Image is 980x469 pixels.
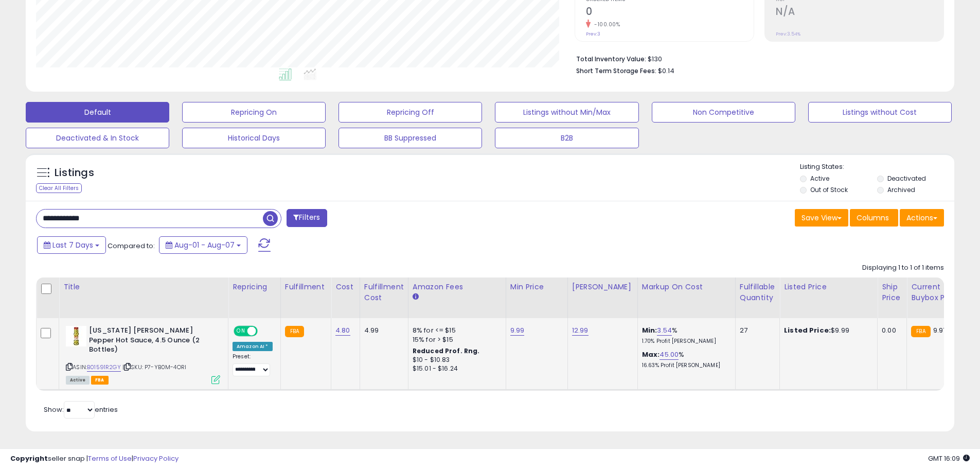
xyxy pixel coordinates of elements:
[26,102,169,123] button: Default
[800,162,954,172] p: Listing States:
[586,31,600,37] small: Prev: 3
[657,325,672,336] a: 3.54
[159,236,247,254] button: Aug-01 - Aug-07
[285,326,304,337] small: FBA
[413,364,498,373] div: $15.01 - $16.24
[413,282,502,292] div: Amazon Fees
[572,325,589,336] a: 12.99
[900,209,944,227] button: Actions
[784,325,831,335] b: Listed Price:
[658,66,674,76] span: $0.14
[576,52,936,64] li: $130
[740,326,772,335] div: 27
[287,209,327,227] button: Filters
[52,240,93,250] span: Last 7 Days
[44,405,118,414] span: Show: entries
[89,326,214,357] b: [US_STATE] [PERSON_NAME] Pepper Hot Sauce, 4.5 Ounce (2 Bottles)
[510,282,563,292] div: Min Price
[572,282,633,292] div: [PERSON_NAME]
[810,174,829,183] label: Active
[642,325,657,335] b: Min:
[642,362,727,369] p: 16.63% Profit [PERSON_NAME]
[850,209,898,227] button: Columns
[10,454,48,463] strong: Copyright
[91,376,109,385] span: FBA
[233,353,273,376] div: Preset:
[857,213,889,223] span: Columns
[55,166,94,180] h5: Listings
[784,282,873,292] div: Listed Price
[256,327,273,336] span: OFF
[413,326,498,335] div: 8% for <= $15
[122,363,186,371] span: | SKU: P7-YB0M-4ORI
[10,454,179,464] div: seller snap | |
[784,326,869,335] div: $9.99
[87,363,121,372] a: B01591R2GY
[413,292,419,302] small: Amazon Fees.
[413,346,480,355] b: Reduced Prof. Rng.
[233,282,276,292] div: Repricing
[933,325,947,335] span: 9.97
[338,102,482,123] button: Repricing Off
[810,185,848,194] label: Out of Stock
[335,282,355,292] div: Cost
[642,282,731,292] div: Markup on Cost
[882,326,899,335] div: 0.00
[66,326,220,383] div: ASIN:
[88,454,132,463] a: Terms of Use
[911,282,964,303] div: Current Buybox Price
[882,282,902,303] div: Ship Price
[642,338,727,345] p: 1.70% Profit [PERSON_NAME]
[37,236,106,254] button: Last 7 Days
[591,21,620,28] small: -100.00%
[642,326,727,345] div: %
[182,102,326,123] button: Repricing On
[335,325,350,336] a: 4.80
[576,55,646,63] b: Total Inventory Value:
[911,326,930,337] small: FBA
[182,128,326,148] button: Historical Days
[642,350,727,369] div: %
[510,325,525,336] a: 9.99
[808,102,952,123] button: Listings without Cost
[108,241,155,251] span: Compared to:
[795,209,848,227] button: Save View
[887,185,915,194] label: Archived
[413,356,498,364] div: $10 - $10.83
[862,263,944,273] div: Displaying 1 to 1 of 1 items
[413,335,498,344] div: 15% for > $15
[740,282,775,303] div: Fulfillable Quantity
[928,454,970,463] span: 2025-08-15 16:09 GMT
[586,6,754,20] h2: 0
[637,277,735,318] th: The percentage added to the cost of goods (COGS) that forms the calculator for Min & Max prices.
[174,240,235,250] span: Aug-01 - Aug-07
[652,102,795,123] button: Non Competitive
[26,128,169,148] button: Deactivated & In Stock
[495,102,638,123] button: Listings without Min/Max
[495,128,638,148] button: B2B
[66,376,90,385] span: All listings currently available for purchase on Amazon
[364,282,404,303] div: Fulfillment Cost
[36,183,82,193] div: Clear All Filters
[364,326,400,335] div: 4.99
[285,282,327,292] div: Fulfillment
[576,66,656,75] b: Short Term Storage Fees:
[133,454,179,463] a: Privacy Policy
[66,326,86,346] img: 41hoLRr7NDL._SL40_.jpg
[776,6,943,20] h2: N/A
[642,350,660,359] b: Max:
[63,282,224,292] div: Title
[776,31,800,37] small: Prev: 3.54%
[235,327,247,336] span: ON
[660,350,679,360] a: 45.00
[233,342,273,351] div: Amazon AI *
[887,174,926,183] label: Deactivated
[338,128,482,148] button: BB Suppressed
